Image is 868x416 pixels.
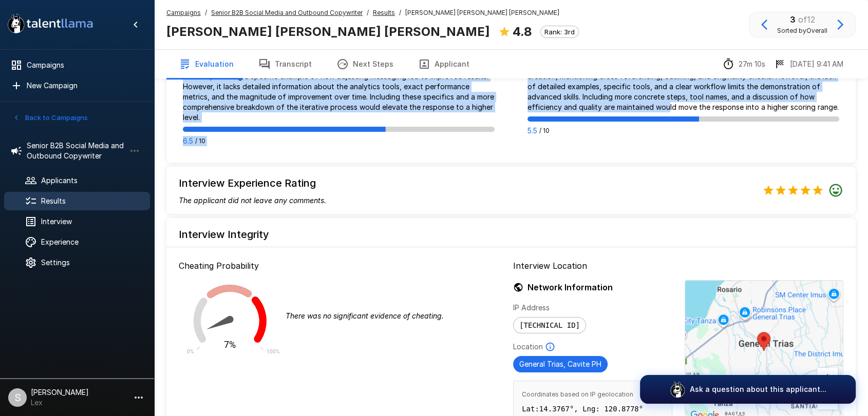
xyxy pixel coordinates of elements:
u: Results [373,9,395,16]
button: Transcript [246,50,324,78]
svg: Based on IP Address and not guaranteed to be accurate [545,342,555,352]
span: General Trias, Cavite PH [513,360,608,368]
span: / 10 [195,136,205,146]
p: Cheating Probability [179,260,509,272]
button: Zoom in [817,368,838,388]
p: 5.5 [527,126,537,136]
h6: Network Information [513,280,672,294]
p: Ask a question about this applicant... [690,384,826,394]
u: Senior B2B Social Media and Outbound Copywriter [211,9,363,16]
img: logo_glasses@2x.png [669,381,686,398]
p: Lat: 14.3767 °, Lng: 120.8778 ° [522,404,664,414]
p: The answer demonstrates a solid grasp of using performance data to refine social media content, o... [183,61,495,123]
span: Rank: 3rd [541,28,578,36]
span: Coordinates based on IP geolocation [522,389,664,400]
p: 27m 10s [739,59,765,69]
text: 7% [224,339,236,350]
i: The applicant did not leave any comments. [179,196,326,205]
div: The time between starting and completing the interview [722,58,765,70]
button: Ask a question about this applicant... [640,375,856,404]
span: / [367,8,369,18]
h6: Interview Integrity [166,226,856,243]
p: 6.5 [183,136,193,146]
span: [TECHNICAL_ID] [514,321,586,329]
span: [PERSON_NAME] [PERSON_NAME] [PERSON_NAME] [405,8,559,18]
text: 0% [187,349,194,354]
button: Evaluation [166,50,246,78]
b: 4.8 [513,24,532,39]
p: The answers demonstrate some ability to use generative AI for research and content creation, ment... [527,61,839,112]
span: Sorted by Overall [777,26,827,36]
text: 100% [267,349,279,354]
button: Applicant [406,50,482,78]
u: Campaigns [166,9,201,16]
button: Next Steps [324,50,406,78]
span: / 10 [539,126,550,136]
div: The date and time when the interview was completed [773,58,843,70]
h6: Interview Experience Rating [179,175,326,191]
p: Location [513,342,543,352]
i: There was no significant evidence of cheating. [286,311,444,320]
span: / [205,8,207,18]
span: of 12 [798,14,815,25]
b: [PERSON_NAME] [PERSON_NAME] [PERSON_NAME] [166,24,490,39]
p: Interview Location [513,260,843,272]
p: [DATE] 9:41 AM [790,59,843,69]
span: / [399,8,401,18]
b: 3 [790,14,796,25]
p: IP Address [513,303,672,313]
